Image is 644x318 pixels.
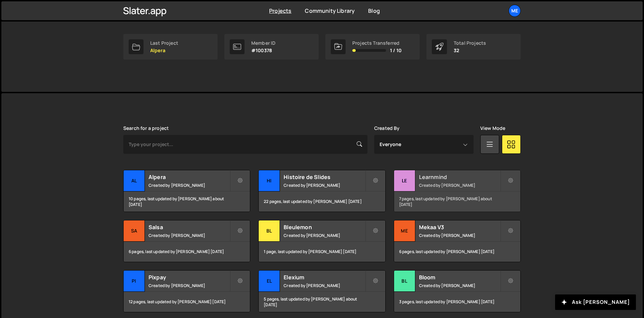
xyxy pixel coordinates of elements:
small: Created by [PERSON_NAME] [149,233,230,238]
a: Al Alpera Created by [PERSON_NAME] 10 pages, last updated by [PERSON_NAME] about [DATE] [123,170,250,212]
button: Ask [PERSON_NAME] [555,294,636,310]
div: Last Project [150,40,178,46]
small: Created by [PERSON_NAME] [419,283,500,288]
h2: Histoire de Slides [284,173,365,181]
a: Bl Bleulemon Created by [PERSON_NAME] 1 page, last updated by [PERSON_NAME] [DATE] [258,220,385,262]
a: Hi Histoire de Slides Created by [PERSON_NAME] 22 pages, last updated by [PERSON_NAME] [DATE] [258,170,385,212]
small: Created by [PERSON_NAME] [419,233,500,238]
div: Pi [124,271,145,292]
div: Bl [394,271,415,292]
h2: Salsa [149,223,230,231]
a: El Elexium Created by [PERSON_NAME] 5 pages, last updated by [PERSON_NAME] about [DATE] [258,270,385,312]
span: 1 / 10 [390,48,401,53]
h2: Bloom [419,274,500,281]
p: 32 [454,48,486,53]
h2: Elexium [284,274,365,281]
div: 1 page, last updated by [PERSON_NAME] [DATE] [259,242,385,262]
a: Pi Pixpay Created by [PERSON_NAME] 12 pages, last updated by [PERSON_NAME] [DATE] [123,270,250,312]
a: Sa Salsa Created by [PERSON_NAME] 6 pages, last updated by [PERSON_NAME] [DATE] [123,220,250,262]
a: Last Project Alpera [123,34,218,60]
label: View Mode [480,126,505,131]
div: 22 pages, last updated by [PERSON_NAME] [DATE] [259,191,385,212]
div: Projects Transferred [352,40,401,46]
label: Search for a project [123,126,169,131]
input: Type your project... [123,135,367,154]
div: 12 pages, last updated by [PERSON_NAME] [DATE] [124,292,250,312]
div: 10 pages, last updated by [PERSON_NAME] about [DATE] [124,191,250,212]
div: 3 pages, last updated by [PERSON_NAME] [DATE] [394,292,520,312]
small: Created by [PERSON_NAME] [284,283,365,288]
div: Member ID [251,40,276,46]
a: Me [509,5,521,17]
a: Community Library [305,7,355,14]
div: 6 pages, last updated by [PERSON_NAME] [DATE] [124,242,250,262]
a: Me Mekaa V3 Created by [PERSON_NAME] 6 pages, last updated by [PERSON_NAME] [DATE] [394,220,521,262]
h2: Bleulemon [284,223,365,231]
small: Created by [PERSON_NAME] [149,182,230,188]
div: 5 pages, last updated by [PERSON_NAME] about [DATE] [259,292,385,312]
div: Bl [259,220,280,242]
h2: Alpera [149,173,230,181]
div: Me [394,220,415,242]
a: Bl Bloom Created by [PERSON_NAME] 3 pages, last updated by [PERSON_NAME] [DATE] [394,270,521,312]
a: Blog [368,7,380,14]
h2: Learnmind [419,173,500,181]
div: Sa [124,220,145,242]
div: 7 pages, last updated by [PERSON_NAME] about [DATE] [394,191,520,212]
div: Al [124,170,145,191]
p: #100378 [251,48,276,53]
div: 6 pages, last updated by [PERSON_NAME] [DATE] [394,242,520,262]
div: Total Projects [454,40,486,46]
a: Projects [269,7,291,14]
div: El [259,271,280,292]
h2: Pixpay [149,274,230,281]
small: Created by [PERSON_NAME] [149,283,230,288]
small: Created by [PERSON_NAME] [419,182,500,188]
div: Hi [259,170,280,191]
h2: Mekaa V3 [419,223,500,231]
small: Created by [PERSON_NAME] [284,182,365,188]
small: Created by [PERSON_NAME] [284,233,365,238]
a: Le Learnmind Created by [PERSON_NAME] 7 pages, last updated by [PERSON_NAME] about [DATE] [394,170,521,212]
p: Alpera [150,48,178,53]
label: Created By [374,126,400,131]
div: Le [394,170,415,191]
